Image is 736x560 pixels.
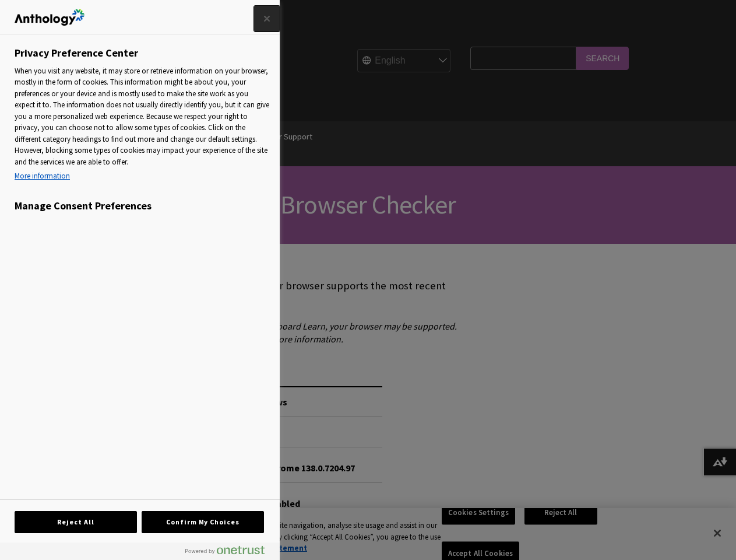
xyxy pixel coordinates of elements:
[15,199,270,218] h3: Manage Consent Preferences
[254,6,280,32] button: Close
[15,6,84,29] div: Company Logo
[15,170,270,182] a: More information about your privacy, opens in a new tab
[15,511,137,533] button: Reject All
[15,47,138,60] h2: Privacy Preference Center
[185,545,265,555] img: Powered by OneTrust Opens in a new Tab
[15,9,84,26] img: Company Logo
[15,65,270,185] div: When you visit any website, it may store or retrieve information on your browser, mostly in the f...
[142,511,264,533] button: Confirm My Choices
[185,545,274,560] a: Powered by OneTrust Opens in a new Tab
